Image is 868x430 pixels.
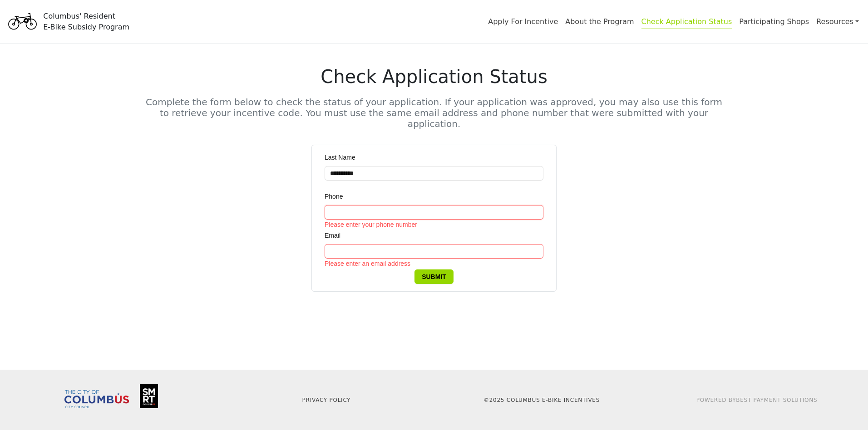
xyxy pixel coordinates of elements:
img: Program logo [5,6,39,38]
input: Email [325,244,543,259]
div: Please enter an email address [325,259,543,269]
img: Columbus City Council [64,390,129,408]
a: Participating Shops [739,17,809,26]
a: Privacy Policy [302,397,351,403]
p: © 2025 Columbus E-Bike Incentives [439,396,644,404]
label: Email [325,230,347,240]
input: Phone [325,205,543,220]
h1: Check Application Status [145,66,723,88]
a: Apply For Incentive [488,17,558,26]
span: Submit [422,272,446,282]
label: Last Name [325,152,362,162]
button: Submit [414,269,454,284]
div: Columbus' Resident E-Bike Subsidy Program [43,11,129,33]
a: Powered ByBest Payment Solutions [696,397,818,403]
a: About the Program [565,17,634,26]
div: Please enter your phone number [325,220,543,230]
a: Columbus' ResidentE-Bike Subsidy Program [5,16,129,27]
img: Smart Columbus [140,384,158,408]
a: Resources [816,13,859,31]
label: Phone [325,191,349,201]
a: Check Application Status [641,17,732,29]
input: Last Name [325,166,543,181]
h5: Complete the form below to check the status of your application. If your application was approved... [145,97,723,129]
